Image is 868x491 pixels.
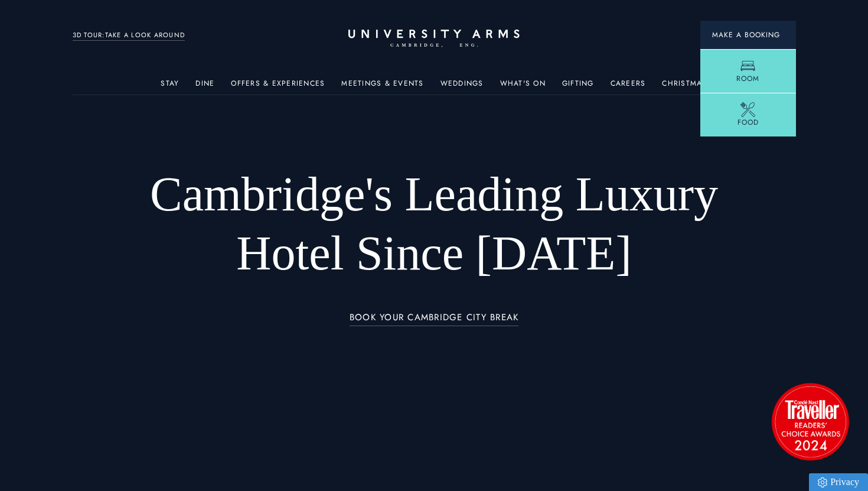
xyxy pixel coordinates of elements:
a: Dine [195,79,214,95]
a: Privacy [809,473,868,491]
a: What's On [500,79,546,95]
a: Stay [161,79,179,95]
a: BOOK YOUR CAMBRIDGE CITY BREAK [350,313,519,326]
span: Make a Booking [712,30,784,40]
span: Room [736,73,759,84]
a: Room [700,49,796,93]
a: Meetings & Events [341,79,423,95]
a: 3D TOUR:TAKE A LOOK AROUND [73,30,185,41]
img: Arrow icon [780,33,784,37]
a: Offers & Experiences [231,79,325,95]
a: Home [348,30,520,48]
a: Careers [611,79,646,95]
a: Food [700,93,796,136]
img: Privacy [818,477,827,487]
h1: Cambridge's Leading Luxury Hotel Since [DATE] [145,165,723,283]
a: Christmas [662,79,707,95]
a: Weddings [440,79,484,95]
a: Gifting [562,79,594,95]
img: image-2524eff8f0c5d55edbf694693304c4387916dea5-1501x1501-png [766,377,854,466]
span: Food [738,117,759,128]
button: Make a BookingArrow icon [700,21,796,49]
